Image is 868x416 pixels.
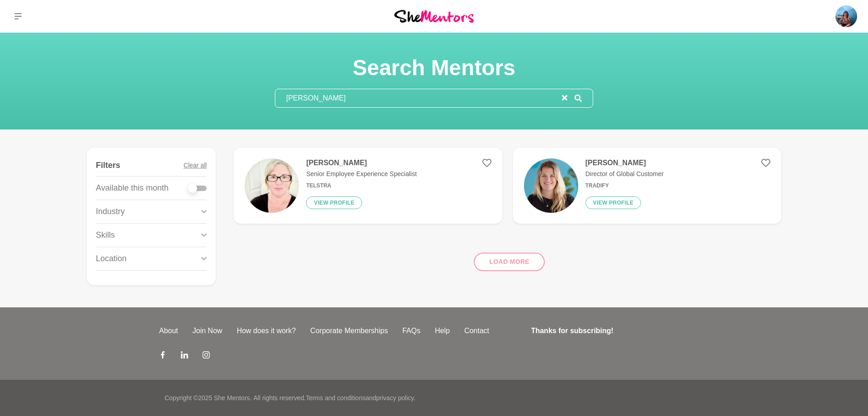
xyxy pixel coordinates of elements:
[275,54,593,81] h1: Search Mentors
[306,158,416,167] h4: [PERSON_NAME]
[524,158,578,213] img: 2b5545a2970da8487e4847cfea342ccc486e5442-454x454.jpg
[165,393,251,403] p: Copyright © 2025 She Mentors .
[585,182,664,189] h6: Tradify
[306,394,365,402] a: Terms and conditions
[96,206,125,218] p: Industry
[585,158,664,167] h4: [PERSON_NAME]
[185,325,230,336] a: Join Now
[96,160,120,171] h4: Filters
[306,196,362,209] button: View profile
[835,5,857,27] img: Philippa Horton
[513,148,781,224] a: [PERSON_NAME]Director of Global CustomerTradifyView profile
[303,325,395,336] a: Corporate Memberships
[152,325,185,336] a: About
[306,169,416,179] p: Senior Employee Experience Specialist
[96,253,127,265] p: Location
[253,393,415,403] p: All rights reserved. and .
[245,158,299,213] img: 76d71eafe8075d13eeea03039b9742996b9cd231-1968x2624.jpg
[395,325,428,336] a: FAQs
[96,229,115,241] p: Skills
[376,394,414,402] a: privacy policy
[585,169,664,179] p: Director of Global Customer
[457,325,496,336] a: Contact
[531,325,703,336] h4: Thanks for subscribing!
[306,182,416,189] h6: Telstra
[234,148,502,224] a: [PERSON_NAME]Senior Employee Experience SpecialistTelstraView profile
[203,351,210,362] a: Instagram
[585,196,642,209] button: View profile
[275,89,562,107] input: Search mentors
[394,10,474,22] img: She Mentors Logo
[428,325,457,336] a: Help
[181,351,188,362] a: LinkedIn
[159,351,166,362] a: Facebook
[230,325,303,336] a: How does it work?
[184,155,207,176] button: Clear all
[96,182,169,194] p: Available this month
